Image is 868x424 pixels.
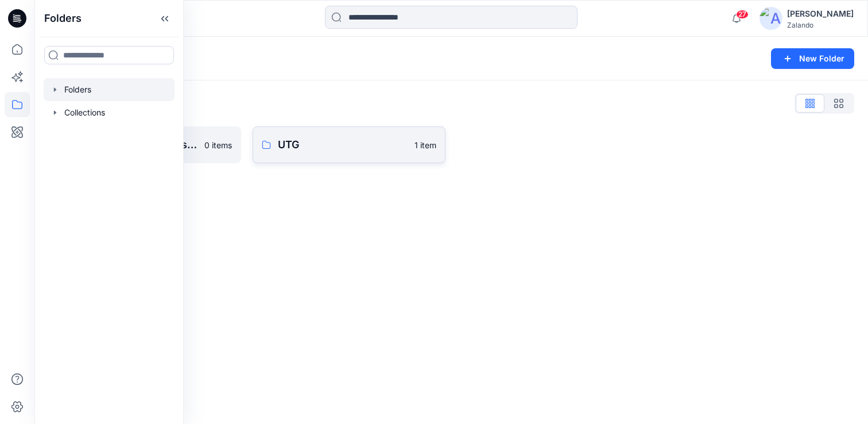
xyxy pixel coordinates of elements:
[278,137,408,153] p: UTG
[787,7,854,21] div: [PERSON_NAME]
[253,126,445,163] a: UTG1 item
[787,21,854,29] div: Zalando
[771,48,854,69] button: New Folder
[759,7,782,30] img: avatar
[736,10,749,19] span: 27
[204,139,232,151] p: 0 items
[414,139,436,151] p: 1 item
